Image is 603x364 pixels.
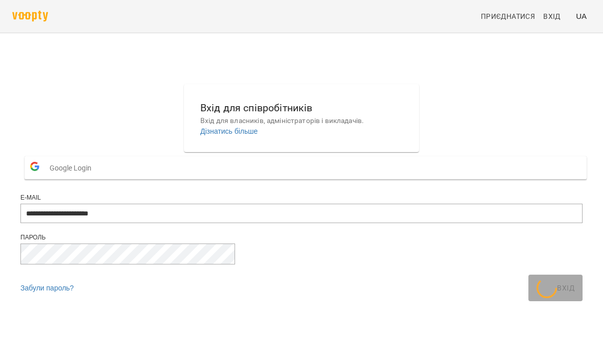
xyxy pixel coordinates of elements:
[20,233,583,242] div: Пароль
[20,193,583,202] div: E-mail
[477,7,539,26] a: Приєднатися
[576,11,587,21] span: UA
[200,127,258,135] a: Дізнатись більше
[481,10,535,22] span: Приєднатися
[543,10,561,22] span: Вхід
[200,116,403,126] p: Вхід для власників, адміністраторів і викладачів.
[572,7,591,26] button: UA
[539,7,572,26] a: Вхід
[50,158,97,178] span: Google Login
[200,100,403,116] h6: Вхід для співробітників
[12,11,48,21] img: voopty.png
[192,92,411,144] button: Вхід для співробітниківВхід для власників, адміністраторів і викладачів.Дізнатись більше
[20,284,74,292] a: Забули пароль?
[25,156,587,179] button: Google Login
